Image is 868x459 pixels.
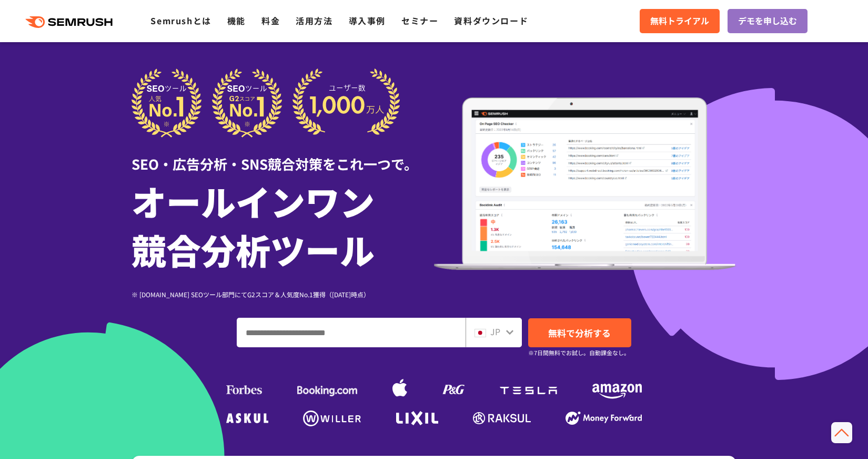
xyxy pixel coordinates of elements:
[261,14,280,27] a: 料金
[150,14,211,27] a: Semrushとは
[227,14,246,27] a: 機能
[528,318,631,347] a: 無料で分析する
[349,14,386,27] a: 導入事例
[640,9,720,33] a: 無料トライアル
[454,14,528,27] a: 資料ダウンロード
[401,14,438,27] a: セミナー
[296,14,332,27] a: 活用方法
[528,348,630,358] small: ※7日間無料でお試し。自動課金なし。
[650,14,709,28] span: 無料トライアル
[132,138,434,174] div: SEO・広告分析・SNS競合対策をこれ一つで。
[237,318,465,347] input: ドメイン、キーワードまたはURLを入力してください
[728,9,808,33] a: デモを申し込む
[132,177,434,274] h1: オールインワン 競合分析ツール
[548,326,611,339] span: 無料で分析する
[738,14,797,28] span: デモを申し込む
[490,325,500,338] span: JP
[132,289,434,299] div: ※ [DOMAIN_NAME] SEOツール部門にてG2スコア＆人気度No.1獲得（[DATE]時点）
